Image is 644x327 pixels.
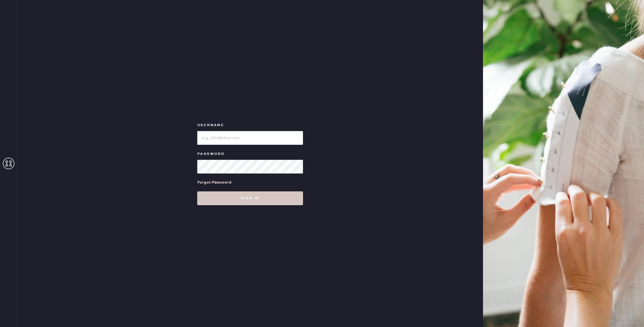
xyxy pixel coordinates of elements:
[197,191,303,205] button: Sign in
[197,174,231,191] a: Forgot Password
[197,151,303,157] label: Password
[197,179,231,186] div: Forgot Password
[197,122,303,129] label: Username
[197,131,303,145] input: e.g. john@doe.com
